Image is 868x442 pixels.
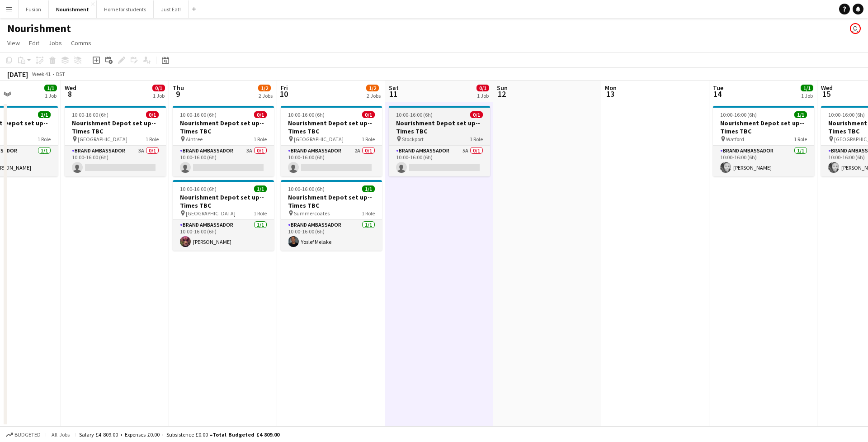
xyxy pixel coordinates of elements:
[389,119,490,135] h3: Nourishment Depot set up--Times TBC
[45,37,66,49] a: Jobs
[25,37,43,49] a: Edit
[30,71,52,77] span: Week 41
[367,92,381,99] div: 2 Jobs
[173,193,274,209] h3: Nourishment Depot set up--Times TBC
[48,39,62,47] span: Jobs
[78,136,127,143] span: [GEOGRAPHIC_DATA]
[389,146,490,176] app-card-role: Brand Ambassador5A0/110:00-16:00 (6h)
[65,106,166,176] app-job-card: 10:00-16:00 (6h)0/1Nourishment Depot set up--Times TBC [GEOGRAPHIC_DATA]1 RoleBrand Ambassador3A0...
[281,119,382,135] h3: Nourishment Depot set up--Times TBC
[171,89,184,99] span: 9
[146,136,159,143] span: 1 Role
[258,85,271,91] span: 1/2
[154,0,189,18] button: Just Eat!
[281,106,382,176] app-job-card: 10:00-16:00 (6h)0/1Nourishment Depot set up--Times TBC [GEOGRAPHIC_DATA]1 RoleBrand Ambassador2A0...
[828,111,865,118] span: 10:00-16:00 (6h)
[281,146,382,176] app-card-role: Brand Ambassador2A0/110:00-16:00 (6h)
[604,89,617,99] span: 13
[294,136,344,143] span: [GEOGRAPHIC_DATA]
[259,92,273,99] div: 2 Jobs
[402,136,424,143] span: Stockport
[713,119,814,135] h3: Nourishment Depot set up--Times TBC
[281,193,382,209] h3: Nourishment Depot set up--Times TBC
[362,185,375,192] span: 1/1
[495,89,508,99] span: 12
[279,89,288,99] span: 10
[97,0,154,18] button: Home for students
[821,84,833,92] span: Wed
[281,84,288,92] span: Fri
[79,431,279,438] div: Salary £4 809.00 + Expenses £0.00 + Subsistence £0.00 =
[67,37,95,49] a: Comms
[65,119,166,135] h3: Nourishment Depot set up--Times TBC
[794,136,807,143] span: 1 Role
[470,136,483,143] span: 1 Role
[470,111,483,118] span: 0/1
[288,111,325,118] span: 10:00-16:00 (6h)
[712,89,723,99] span: 14
[173,119,274,135] h3: Nourishment Depot set up--Times TBC
[186,136,203,143] span: Aintree
[186,210,236,217] span: [GEOGRAPHIC_DATA]
[4,37,24,49] a: View
[173,220,274,251] app-card-role: Brand Ambassador1/110:00-16:00 (6h)[PERSON_NAME]
[605,84,617,92] span: Mon
[389,106,490,176] app-job-card: 10:00-16:00 (6h)0/1Nourishment Depot set up--Times TBC Stockport1 RoleBrand Ambassador5A0/110:00-...
[362,210,375,217] span: 1 Role
[180,185,217,192] span: 10:00-16:00 (6h)
[153,92,165,99] div: 1 Job
[7,70,28,79] div: [DATE]
[19,0,49,18] button: Fusion
[38,136,51,143] span: 1 Role
[254,136,267,143] span: 1 Role
[850,23,861,34] app-user-avatar: Booking & Talent Team
[44,85,57,91] span: 1/1
[294,210,330,217] span: Summercoates
[254,210,267,217] span: 1 Role
[56,71,65,77] div: BST
[63,89,76,99] span: 8
[173,180,274,251] app-job-card: 10:00-16:00 (6h)1/1Nourishment Depot set up--Times TBC [GEOGRAPHIC_DATA]1 RoleBrand Ambassador1/1...
[5,430,42,440] button: Budgeted
[7,39,20,47] span: View
[173,146,274,176] app-card-role: Brand Ambassador3A0/110:00-16:00 (6h)
[362,136,375,143] span: 1 Role
[180,111,217,118] span: 10:00-16:00 (6h)
[281,220,382,251] app-card-role: Brand Ambassador1/110:00-16:00 (6h)Yoslef Melake
[713,146,814,176] app-card-role: Brand Ambassador1/110:00-16:00 (6h)[PERSON_NAME]
[50,431,71,438] span: All jobs
[288,185,325,192] span: 10:00-16:00 (6h)
[366,85,379,91] span: 1/2
[146,111,159,118] span: 0/1
[801,92,813,99] div: 1 Job
[173,106,274,176] app-job-card: 10:00-16:00 (6h)0/1Nourishment Depot set up--Times TBC Aintree1 RoleBrand Ambassador3A0/110:00-16...
[7,22,71,35] h1: Nourishment
[173,84,184,92] span: Thu
[720,111,757,118] span: 10:00-16:00 (6h)
[65,84,76,92] span: Wed
[49,0,97,18] button: Nourishment
[396,111,433,118] span: 10:00-16:00 (6h)
[72,111,108,118] span: 10:00-16:00 (6h)
[38,111,51,118] span: 1/1
[801,85,813,91] span: 1/1
[389,84,399,92] span: Sat
[387,89,399,99] span: 11
[152,85,165,91] span: 0/1
[497,84,508,92] span: Sun
[713,106,814,176] app-job-card: 10:00-16:00 (6h)1/1Nourishment Depot set up--Times TBC Watford1 RoleBrand Ambassador1/110:00-16:0...
[726,136,744,143] span: Watford
[794,111,807,118] span: 1/1
[362,111,375,118] span: 0/1
[281,180,382,251] app-job-card: 10:00-16:00 (6h)1/1Nourishment Depot set up--Times TBC Summercoates1 RoleBrand Ambassador1/110:00...
[254,185,267,192] span: 1/1
[254,111,267,118] span: 0/1
[29,39,39,47] span: Edit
